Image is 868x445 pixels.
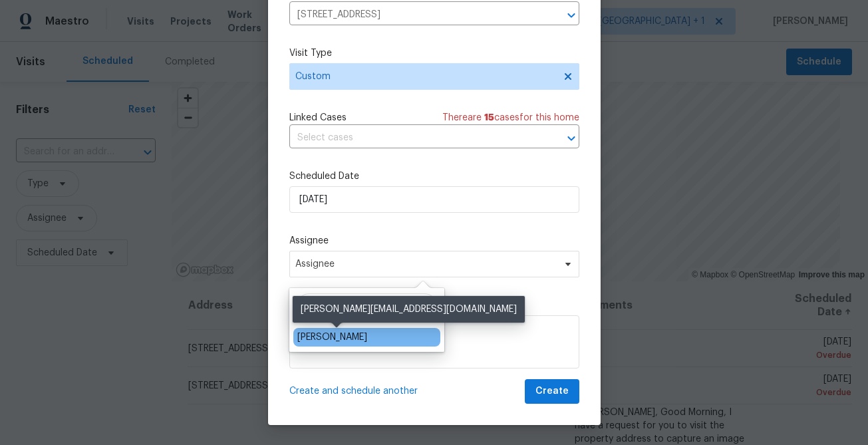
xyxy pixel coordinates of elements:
span: Create and schedule another [289,384,418,398]
span: Create [535,383,569,400]
input: M/D/YYYY [289,186,579,213]
div: [PERSON_NAME][EMAIL_ADDRESS][DOMAIN_NAME] [293,296,525,323]
input: Select cases [289,128,542,148]
span: Custom [295,70,554,83]
button: Open [562,6,581,25]
span: There are case s for this home [442,111,579,124]
label: Visit Type [289,47,579,60]
label: Scheduled Date [289,170,579,183]
span: Linked Cases [289,111,347,124]
button: Open [562,129,581,148]
span: 15 [484,113,494,122]
input: Enter in an address [289,5,542,25]
button: Create [525,379,579,404]
span: Assignee [295,259,556,269]
label: Assignee [289,234,579,247]
div: [PERSON_NAME] [297,331,367,344]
